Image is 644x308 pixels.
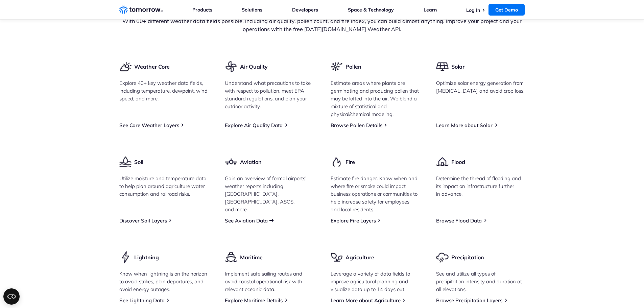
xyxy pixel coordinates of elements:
h3: Aviation [240,158,262,166]
a: Products [192,7,212,13]
p: Explore 40+ key weather data fields, including temperature, dewpoint, wind speed, and more. [119,79,208,102]
h3: Soil [134,158,143,166]
h3: Agriculture [345,254,374,261]
a: Log In [466,7,480,13]
p: See and utilize all types of precipitation intensity and duration at all elevations. [436,270,525,293]
a: Space & Technology [348,7,394,13]
p: Utilize moisture and temperature data to help plan around agriculture water consumption and railr... [119,174,208,198]
a: Learn More about Agriculture [331,297,401,304]
a: Home link [119,5,163,15]
button: Open CMP widget [3,288,20,305]
p: Understand what precautions to take with respect to pollution, meet EPA standard regulations, and... [225,79,314,110]
a: Developers [292,7,318,13]
p: With 60+ different weather data fields possible, including air quality, pollen count, and fire in... [119,17,525,33]
p: Estimate fire danger. Know when and where fire or smoke could impact business operations or commu... [331,174,420,213]
h3: Precipitation [451,254,484,261]
h3: Solar [451,63,464,70]
a: Discover Soil Layers [119,217,167,224]
p: Estimate areas where plants are germinating and producing pollen that may be lofted into the air.... [331,79,420,118]
a: Explore Maritime Details [225,297,283,304]
a: Explore Fire Layers [331,217,376,224]
p: Determine the thread of flooding and its impact on infrastructure further in advance. [436,174,525,198]
a: Get Demo [488,4,525,16]
a: Learn [424,7,437,13]
h3: Flood [451,158,465,166]
p: Gain an overview of formal airports’ weather reports including [GEOGRAPHIC_DATA], [GEOGRAPHIC_DAT... [225,174,314,213]
a: Browse Precipitation Layers [436,297,502,304]
a: See Lightning Data [119,297,165,304]
a: Learn More about Solar [436,122,493,128]
a: Explore Air Quality Data [225,122,283,128]
h3: Pollen [345,63,361,70]
a: Browse Pollen Details [331,122,382,128]
h3: Maritime [240,254,263,261]
p: Optimize solar energy generation from [MEDICAL_DATA] and avoid crop loss. [436,79,525,95]
p: Leverage a variety of data fields to improve agricultural planning and visualize data up to 14 da... [331,270,420,293]
h3: Air Quality [240,63,268,70]
h3: Fire [345,158,355,166]
h3: Weather Core [134,63,170,70]
a: See Aviation Data [225,217,268,224]
a: Browse Flood Data [436,217,482,224]
a: See Core Weather Layers [119,122,179,128]
p: Know when lightning is on the horizon to avoid strikes, plan departures, and avoid energy outages. [119,270,208,293]
p: Implement safe sailing routes and avoid coastal operational risk with relevant oceanic data. [225,270,314,293]
h3: Lightning [134,254,159,261]
a: Solutions [242,7,262,13]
